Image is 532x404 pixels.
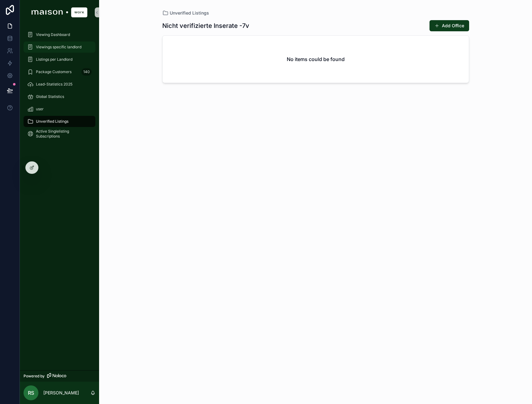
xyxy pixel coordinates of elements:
[170,10,209,16] span: Unverified Listings
[430,20,469,31] button: Add Office
[81,68,92,76] div: 140
[24,91,95,102] a: Global Statistics
[36,69,72,74] span: Package Customers
[24,116,95,127] a: Unverified Listings
[24,103,95,115] a: user
[36,129,89,139] span: Active Singlelisting Subscriptions
[287,55,345,63] h2: No items could be found
[24,54,95,65] a: Listings per Landlord
[32,7,87,17] img: App logo
[43,390,79,396] p: [PERSON_NAME]
[36,94,64,99] span: Global Statistics
[162,21,249,30] h1: Nicht verifizierte Inserate -7v
[162,10,209,16] a: Unverified Listings
[24,29,95,40] a: Viewing Dashboard
[36,45,81,50] span: Viewings specific landlord
[36,107,44,112] span: user
[24,128,95,139] a: Active Singlelisting Subscriptions
[36,82,72,87] span: Lead-Statistics 2025
[24,374,45,379] span: Powered by
[24,66,95,77] a: Package Customers140
[36,119,68,124] span: Unverified Listings
[20,25,99,147] div: scrollable content
[36,32,70,37] span: Viewing Dashboard
[24,79,95,90] a: Lead-Statistics 2025
[36,57,72,62] span: Listings per Landlord
[28,389,34,397] span: RS
[20,370,99,382] a: Powered by
[24,42,95,53] a: Viewings specific landlord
